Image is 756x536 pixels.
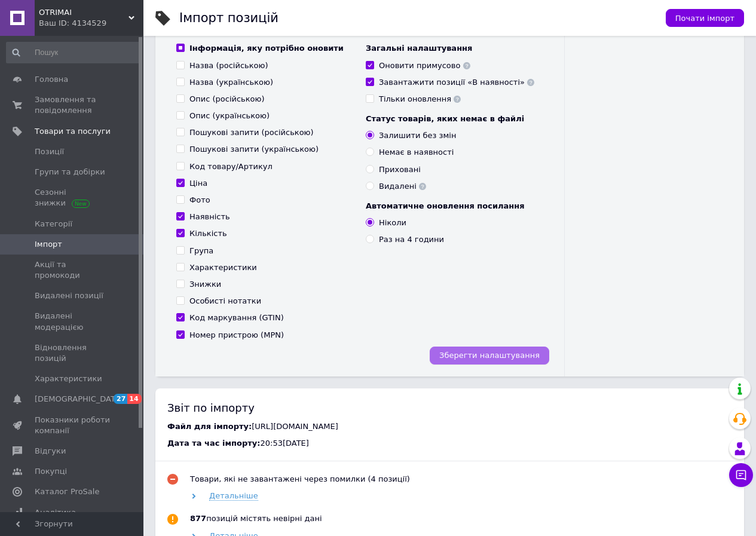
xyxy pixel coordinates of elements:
span: Характеристики [35,373,102,384]
span: Дата та час імпорту: [167,439,260,448]
div: Ніколи [379,218,406,228]
div: Код товару/Артикул [189,161,273,172]
button: Чат з покупцем [729,463,753,487]
span: Акції та промокоди [35,259,111,281]
span: Відгуки [35,446,66,457]
div: Інформація, яку потрібно оновити [189,43,344,54]
div: Товари, які не завантажені через помилки (4 позиції) [190,474,410,485]
span: Показники роботи компанії [35,415,111,436]
div: Раз на 4 години [379,234,444,245]
span: Замовлення та повідомлення [35,94,111,116]
b: 877 [190,514,206,523]
button: Зберегти налаштування [430,347,549,365]
span: Видалені модерацією [35,311,111,332]
div: Характеристики [189,262,257,273]
div: Тільки оновлення [379,94,461,105]
div: Залишити без змін [379,130,456,141]
div: Опис (українською) [189,111,270,121]
div: Номер пристрою (MPN) [189,330,284,341]
span: Аналітика [35,507,76,518]
div: Пошукові запити (українською) [189,144,319,155]
span: OTRIMAI [39,7,128,18]
span: Файл для імпорту: [167,422,252,431]
div: Загальні налаштування [366,43,543,54]
span: 20:53[DATE] [260,439,308,448]
div: Група [189,246,213,256]
span: Головна [35,74,68,85]
span: Зберегти налаштування [439,351,540,360]
span: [DEMOGRAPHIC_DATA] [35,394,123,405]
span: Почати імпорт [675,14,734,23]
div: Код маркування (GTIN) [189,313,284,323]
div: Особисті нотатки [189,296,261,307]
div: Автоматичне оновлення посилання [366,201,543,212]
div: Приховані [379,164,421,175]
span: Видалені позиції [35,290,103,301]
h1: Імпорт позицій [179,11,278,25]
span: 27 [114,394,127,404]
div: Немає в наявності [379,147,454,158]
div: позицій містять невірні дані [190,513,322,524]
div: Пошукові запити (російською) [189,127,314,138]
div: Опис (російською) [189,94,265,105]
span: Категорії [35,219,72,229]
span: Позиції [35,146,64,157]
div: Фото [189,195,210,206]
div: Ваш ID: 4134529 [39,18,143,29]
div: Наявність [189,212,230,222]
input: Пошук [6,42,141,63]
span: Товари та послуги [35,126,111,137]
span: Каталог ProSale [35,486,99,497]
div: Назва (українською) [189,77,273,88]
span: Імпорт [35,239,62,250]
div: Видалені [379,181,426,192]
div: Знижки [189,279,221,290]
span: Відновлення позицій [35,342,111,364]
div: Статус товарів, яких немає в файлі [366,114,543,124]
button: Почати імпорт [666,9,744,27]
span: 14 [127,394,141,404]
span: Сезонні знижки [35,187,111,209]
div: Кількість [189,228,227,239]
span: [URL][DOMAIN_NAME] [252,422,338,431]
span: Покупці [35,466,67,477]
div: Завантажити позиції «В наявності» [379,77,534,88]
span: Групи та добірки [35,167,105,177]
span: Детальніше [209,491,258,501]
div: Оновити примусово [379,60,470,71]
div: Назва (російською) [189,60,268,71]
div: Ціна [189,178,207,189]
div: Звіт по імпорту [167,400,732,415]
